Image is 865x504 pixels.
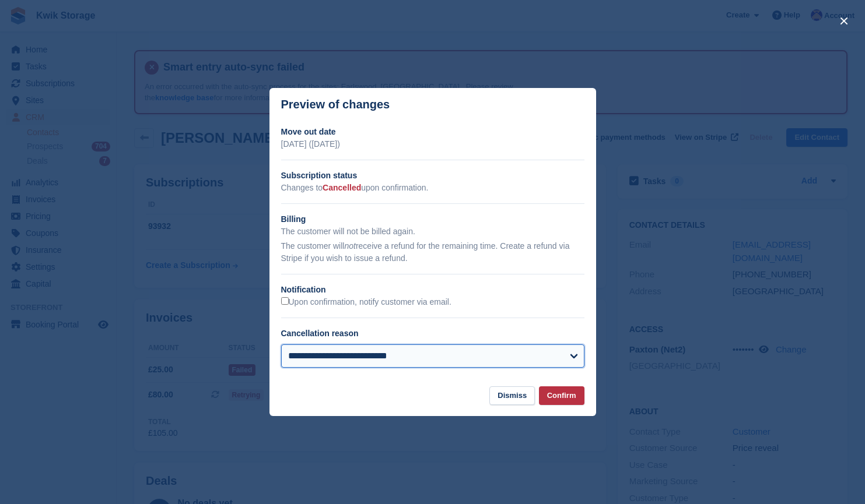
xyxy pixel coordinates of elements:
h2: Notification [281,284,584,296]
em: not [344,241,355,251]
h2: Move out date [281,126,584,138]
label: Cancellation reason [281,329,359,338]
p: [DATE] ([DATE]) [281,138,584,150]
span: Cancelled [323,183,361,192]
button: close [835,12,853,30]
button: Dismiss [489,386,535,406]
button: Confirm [539,386,584,406]
p: The customer will not be billed again. [281,225,584,238]
p: The customer will receive a refund for the remaining time. Create a refund via Stripe if you wish... [281,240,584,265]
label: Upon confirmation, notify customer via email. [281,297,451,308]
input: Upon confirmation, notify customer via email. [281,297,289,305]
p: Changes to upon confirmation. [281,182,584,194]
h2: Subscription status [281,170,584,182]
p: Preview of changes [281,98,390,111]
h2: Billing [281,213,584,225]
